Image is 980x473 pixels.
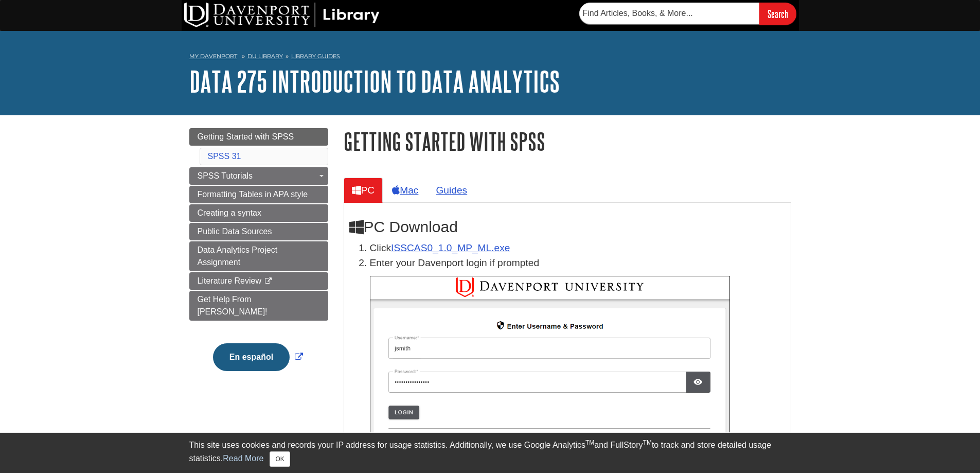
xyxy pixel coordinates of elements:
[263,278,272,285] i: This link opens in a new window
[189,439,791,467] div: This site uses cookies and records your IP address for usage statistics. Additionally, we use Goo...
[213,343,290,371] button: En español
[579,3,796,25] form: Searches DU Library's articles, books, and more
[189,167,328,185] a: SPSS Tutorials
[759,3,796,25] input: Search
[198,276,262,285] span: Literature Review
[189,186,328,203] a: Formatting Tables in APA style
[344,178,383,203] a: PC
[189,65,560,97] a: DATA 275 Introduction to Data Analytics
[198,246,278,267] span: Data Analytics Project Assignment
[189,204,328,222] a: Creating a syntax
[198,295,268,316] span: Get Help From [PERSON_NAME]!
[189,52,237,61] a: My Davenport
[189,128,328,389] div: Guide Page Menu
[189,49,791,66] nav: breadcrumb
[370,241,786,256] li: Click
[579,3,759,24] input: Find Articles, Books, & More...
[585,439,594,446] sup: TM
[198,190,308,199] span: Formatting Tables in APA style
[344,128,791,154] h1: Getting Started with SPSS
[189,241,328,271] a: Data Analytics Project Assignment
[198,208,262,217] span: Creating a syntax
[184,3,380,27] img: DU Library
[210,353,306,361] a: Link opens in new window
[247,52,283,60] a: DU Library
[291,52,340,60] a: Library Guides
[270,451,290,467] button: Close
[189,291,328,321] a: Get Help From [PERSON_NAME]!
[384,178,426,203] a: Mac
[643,439,652,446] sup: TM
[427,178,475,203] a: Guides
[370,256,786,271] p: Enter your Davenport login if prompted
[198,171,253,180] span: SPSS Tutorials
[189,272,328,290] a: Literature Review
[189,128,328,146] a: Getting Started with SPSS
[198,227,272,236] span: Public Data Sources
[189,223,328,240] a: Public Data Sources
[223,454,263,463] a: Read More
[208,152,241,161] a: SPSS 31
[349,218,786,236] h2: PC Download
[391,242,510,253] a: Download opens in new window
[198,132,294,141] span: Getting Started with SPSS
